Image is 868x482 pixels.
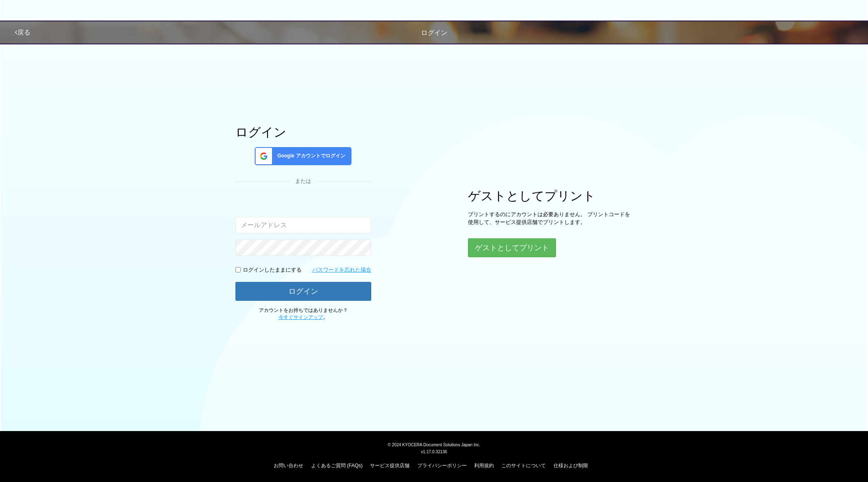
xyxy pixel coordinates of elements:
a: 今すぐサインアップ [279,314,323,320]
a: お問い合わせ [274,463,303,468]
span: Google アカウントでログイン [274,152,345,159]
button: ログイン [235,282,371,301]
a: パスワードを忘れた場合 [312,266,371,274]
a: プライバシーポリシー [417,463,467,468]
p: プリントするのにアカウントは必要ありません。 プリントコードを使用して、サービス提供店舗でプリントします。 [468,211,633,226]
a: サービス提供店舗 [370,463,410,468]
button: ゲストとしてプリント [468,238,556,257]
span: © 2024 KYOCERA Document Solutions Japan Inc. [388,442,480,447]
h1: ログイン [235,125,371,139]
span: ログイン [421,29,447,36]
span: 。 [279,314,328,320]
div: または [235,178,371,185]
a: 利用規約 [474,463,494,468]
a: このサイトについて [501,463,546,468]
a: よくあるご質問 (FAQs) [311,463,363,468]
a: 戻る [15,29,30,36]
input: メールアドレス [235,217,371,233]
span: v1.17.0.32136 [421,449,447,454]
h1: ゲストとしてプリント [468,189,633,203]
a: 仕様および制限 [554,463,588,468]
p: ログインしたままにする [243,266,302,274]
p: アカウントをお持ちではありませんか？ [235,307,371,321]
